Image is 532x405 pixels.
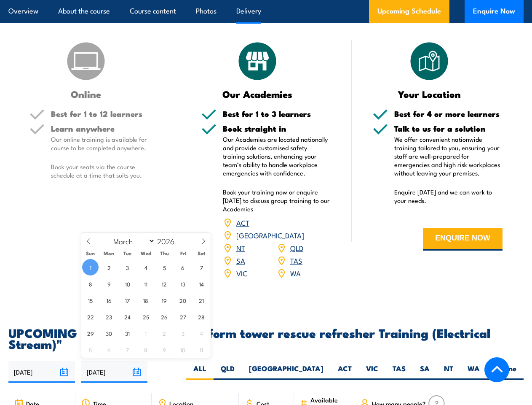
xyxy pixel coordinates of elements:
span: April 6, 2026 [101,341,117,358]
span: March 3, 2026 [119,259,136,275]
a: WA [290,268,301,278]
span: Mon [100,251,118,256]
input: From date [8,361,75,383]
p: Our Academies are located nationally and provide customised safety training solutions, enhancing ... [223,135,331,177]
span: March 7, 2026 [193,259,210,275]
input: To date [81,361,148,383]
a: ACT [236,217,249,227]
span: March 12, 2026 [156,275,173,292]
span: March 18, 2026 [138,292,154,308]
span: March 17, 2026 [119,292,136,308]
span: March 28, 2026 [193,308,210,325]
span: March 8, 2026 [82,275,99,292]
span: March 23, 2026 [101,308,117,325]
span: April 7, 2026 [119,341,136,358]
a: VIC [236,268,247,278]
label: VIC [359,364,385,380]
h5: Book straight in [223,124,331,132]
label: [GEOGRAPHIC_DATA] [242,364,331,380]
span: April 8, 2026 [138,341,154,358]
label: QLD [214,364,242,380]
span: March 11, 2026 [138,275,154,292]
h5: Talk to us for a solution [394,124,503,132]
span: April 9, 2026 [156,341,173,358]
h3: Online [29,89,142,99]
h5: Best for 1 to 3 learners [223,110,331,118]
span: March 13, 2026 [175,275,191,292]
label: SA [413,364,437,380]
h5: Learn anywhere [51,124,159,132]
p: Our online training is available for course to be completed anywhere. [51,135,159,152]
span: March 4, 2026 [138,259,154,275]
span: March 16, 2026 [101,292,117,308]
label: ALL [186,364,214,380]
label: WA [460,364,487,380]
h2: UPCOMING SCHEDULE FOR - "Perform tower rescue refresher Training (Electrical Stream)" [8,327,524,349]
label: NT [437,364,460,380]
span: April 5, 2026 [82,341,99,358]
span: March 27, 2026 [175,308,191,325]
span: March 5, 2026 [156,259,173,275]
span: March 26, 2026 [156,308,173,325]
a: [GEOGRAPHIC_DATA] [236,230,304,240]
p: Enquire [DATE] and we can work to your needs. [394,188,503,205]
span: April 4, 2026 [193,325,210,341]
span: April 1, 2026 [138,325,154,341]
span: Tue [118,251,137,256]
a: SA [236,255,245,265]
span: March 24, 2026 [119,308,136,325]
button: ENQUIRE NOW [423,228,503,251]
span: March 14, 2026 [193,275,210,292]
label: TAS [385,364,413,380]
h5: Best for 1 to 12 learners [51,110,159,118]
a: TAS [290,255,302,265]
span: March 21, 2026 [193,292,210,308]
span: Thu [155,251,174,256]
span: Sun [81,251,100,256]
span: March 1, 2026 [82,259,99,275]
span: April 11, 2026 [193,341,210,358]
span: March 2, 2026 [101,259,117,275]
span: March 9, 2026 [101,275,117,292]
span: April 2, 2026 [156,325,173,341]
span: March 25, 2026 [138,308,154,325]
h3: Your Location [373,89,486,99]
span: Fri [174,251,192,256]
span: March 22, 2026 [82,308,99,325]
h3: Our Academies [201,89,314,99]
p: Book your seats via the course schedule at a time that suits you. [51,162,159,179]
span: Sat [192,251,211,256]
span: March 20, 2026 [175,292,191,308]
span: March 6, 2026 [175,259,191,275]
select: Month [109,235,155,246]
a: NT [236,243,245,253]
input: Year [155,236,183,246]
span: March 10, 2026 [119,275,136,292]
span: March 31, 2026 [119,325,136,341]
span: March 30, 2026 [101,325,117,341]
h5: Best for 4 or more learners [394,110,503,118]
span: March 19, 2026 [156,292,173,308]
a: QLD [290,243,303,253]
span: April 3, 2026 [175,325,191,341]
span: Wed [137,251,155,256]
span: April 10, 2026 [175,341,191,358]
p: We offer convenient nationwide training tailored to you, ensuring your staff are well-prepared fo... [394,135,503,177]
span: March 15, 2026 [82,292,99,308]
p: Book your training now or enquire [DATE] to discuss group training to our Academies [223,188,331,213]
span: March 29, 2026 [82,325,99,341]
label: ACT [331,364,359,380]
